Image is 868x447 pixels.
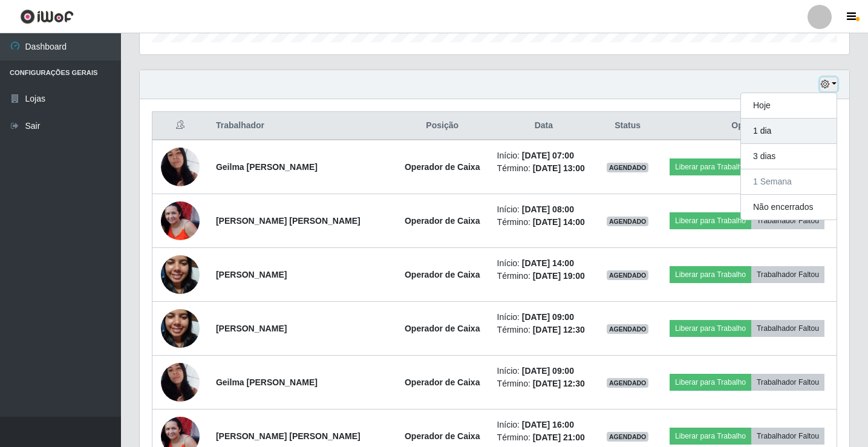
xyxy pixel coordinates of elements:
[405,377,480,387] strong: Operador de Caixa
[405,270,480,279] strong: Operador de Caixa
[522,258,574,268] time: [DATE] 14:00
[607,324,649,334] span: AGENDADO
[670,320,751,337] button: Liberar para Trabalho
[607,217,649,226] span: AGENDADO
[607,270,649,280] span: AGENDADO
[216,377,318,387] strong: Geilma [PERSON_NAME]
[533,379,585,388] time: [DATE] 12:30
[658,112,837,140] th: Opções
[522,366,574,376] time: [DATE] 09:00
[533,432,585,442] time: [DATE] 21:00
[497,149,591,162] li: Início:
[497,431,591,444] li: Término:
[497,365,591,377] li: Início:
[497,377,591,390] li: Término:
[497,257,591,270] li: Início:
[405,324,480,333] strong: Operador de Caixa
[216,270,287,279] strong: [PERSON_NAME]
[405,162,480,172] strong: Operador de Caixa
[670,428,751,445] button: Liberar para Trabalho
[209,112,395,140] th: Trabalhador
[741,93,837,119] button: Hoje
[522,204,574,214] time: [DATE] 08:00
[161,294,200,363] img: 1735855062052.jpeg
[216,324,287,333] strong: [PERSON_NAME]
[751,266,824,283] button: Trabalhador Faltou
[497,203,591,216] li: Início:
[497,324,591,336] li: Término:
[533,217,585,227] time: [DATE] 14:00
[216,162,318,172] strong: Geilma [PERSON_NAME]
[497,216,591,229] li: Término:
[161,201,200,240] img: 1743338839822.jpeg
[533,271,585,281] time: [DATE] 19:00
[533,325,585,334] time: [DATE] 12:30
[405,431,480,441] strong: Operador de Caixa
[741,119,837,144] button: 1 dia
[497,311,591,324] li: Início:
[522,420,574,429] time: [DATE] 16:00
[497,419,591,431] li: Início:
[161,240,200,309] img: 1735855062052.jpeg
[670,266,751,283] button: Liberar para Trabalho
[497,162,591,175] li: Término:
[216,431,361,441] strong: [PERSON_NAME] [PERSON_NAME]
[161,348,200,417] img: 1699231984036.jpeg
[670,158,751,175] button: Liberar para Trabalho
[607,432,649,442] span: AGENDADO
[533,163,585,173] time: [DATE] 13:00
[490,112,598,140] th: Data
[751,374,824,391] button: Trabalhador Faltou
[751,320,824,337] button: Trabalhador Faltou
[522,151,574,160] time: [DATE] 07:00
[751,428,824,445] button: Trabalhador Faltou
[607,378,649,388] span: AGENDADO
[216,216,361,226] strong: [PERSON_NAME] [PERSON_NAME]
[670,374,751,391] button: Liberar para Trabalho
[20,9,74,24] img: CoreUI Logo
[161,132,200,201] img: 1699231984036.jpeg
[497,270,591,282] li: Término:
[670,212,751,229] button: Liberar para Trabalho
[741,169,837,195] button: 1 Semana
[598,112,658,140] th: Status
[741,144,837,169] button: 3 dias
[751,212,824,229] button: Trabalhador Faltou
[405,216,480,226] strong: Operador de Caixa
[522,312,574,322] time: [DATE] 09:00
[395,112,490,140] th: Posição
[607,163,649,172] span: AGENDADO
[741,195,837,220] button: Não encerrados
